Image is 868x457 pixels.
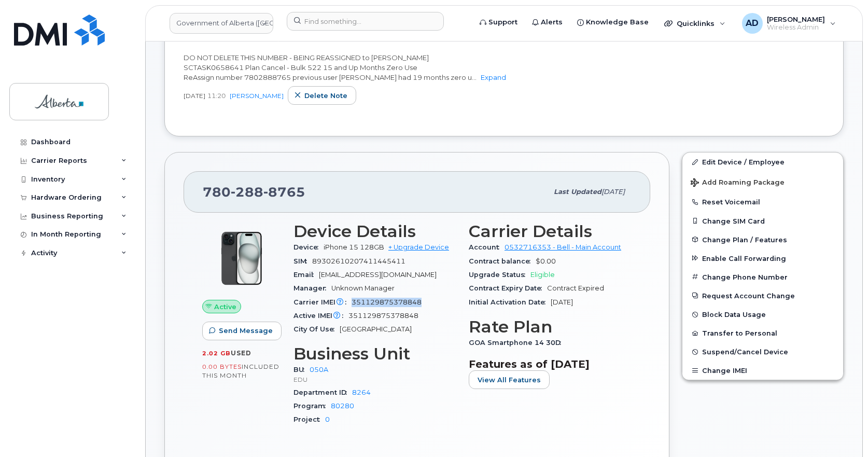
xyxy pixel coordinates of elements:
[304,91,347,101] span: Delete note
[319,271,437,279] span: [EMAIL_ADDRESS][DOMAIN_NAME]
[702,348,788,356] span: Suspend/Cancel Device
[287,12,444,31] input: Find something...
[682,249,843,268] button: Enable Call Forwarding
[682,268,843,286] button: Change Phone Number
[293,344,456,363] h3: Business Unit
[293,271,319,279] span: Email
[469,298,551,306] span: Initial Activation Date
[570,12,656,33] a: Knowledge Base
[219,326,273,336] span: Send Message
[530,271,555,279] span: Eligible
[202,363,279,380] span: included this month
[691,178,785,188] span: Add Roaming Package
[478,375,541,385] span: View All Features
[702,236,787,243] span: Change Plan / Features
[331,284,395,292] span: Unknown Manager
[325,416,330,423] a: 0
[677,19,715,27] span: Quicklinks
[202,350,231,357] span: 2.02 GB
[525,12,570,33] a: Alerts
[601,188,625,196] span: [DATE]
[348,312,418,320] span: 351129875378848
[541,17,563,27] span: Alerts
[231,349,251,357] span: used
[469,358,632,370] h3: Features as of [DATE]
[547,284,604,292] span: Contract Expired
[469,257,536,265] span: Contract balance
[293,222,456,241] h3: Device Details
[170,13,273,34] a: Government of Alberta (GOA)
[203,184,305,200] span: 780
[536,257,556,265] span: $0.00
[293,416,325,423] span: Project
[324,243,384,251] span: iPhone 15 128GB
[340,325,412,333] span: [GEOGRAPHIC_DATA]
[293,389,352,396] span: Department ID
[184,91,205,100] span: [DATE]
[682,192,843,211] button: Reset Voicemail
[352,389,371,396] a: 8264
[481,73,506,81] a: Expand
[469,271,530,279] span: Upgrade Status
[746,17,759,30] span: AD
[207,91,226,100] span: 11:20
[767,15,825,23] span: [PERSON_NAME]
[211,227,273,289] img: iPhone_15_Black.png
[293,325,340,333] span: City Of Use
[293,366,310,373] span: BU
[469,243,505,251] span: Account
[682,324,843,342] button: Transfer to Personal
[293,298,352,306] span: Carrier IMEI
[293,375,456,384] p: EDU
[554,188,601,196] span: Last updated
[293,402,331,410] span: Program
[293,257,312,265] span: SIM
[472,12,525,33] a: Support
[293,312,348,320] span: Active IMEI
[293,284,331,292] span: Manager
[312,257,405,265] span: 89302610207411445411
[388,243,449,251] a: + Upgrade Device
[214,302,236,312] span: Active
[488,17,517,27] span: Support
[657,13,733,34] div: Quicklinks
[767,23,825,32] span: Wireless Admin
[702,254,786,262] span: Enable Call Forwarding
[293,243,324,251] span: Device
[586,17,649,27] span: Knowledge Base
[469,284,547,292] span: Contract Expiry Date
[682,342,843,361] button: Suspend/Cancel Device
[682,212,843,230] button: Change SIM Card
[310,366,328,373] a: 050A
[231,184,263,200] span: 288
[202,322,282,340] button: Send Message
[331,402,354,410] a: 80280
[682,361,843,380] button: Change IMEI
[735,13,843,34] div: Arunajith Daylath
[682,153,843,171] a: Edit Device / Employee
[682,230,843,249] button: Change Plan / Features
[505,243,621,251] a: 0532716353 - Bell - Main Account
[551,298,573,306] span: [DATE]
[469,317,632,336] h3: Rate Plan
[202,363,242,370] span: 0.00 Bytes
[682,305,843,324] button: Block Data Usage
[263,184,305,200] span: 8765
[469,222,632,241] h3: Carrier Details
[682,286,843,305] button: Request Account Change
[288,86,356,105] button: Delete note
[184,53,477,81] span: DO NOT DELETE THIS NUMBER - BEING REASSIGNED to [PERSON_NAME] SCTASK0658641 Plan Cancel - Bulk 52...
[469,370,550,389] button: View All Features
[352,298,422,306] span: 351129875378848
[469,339,566,347] span: GOA Smartphone 14 30D
[230,92,284,100] a: [PERSON_NAME]
[682,171,843,192] button: Add Roaming Package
